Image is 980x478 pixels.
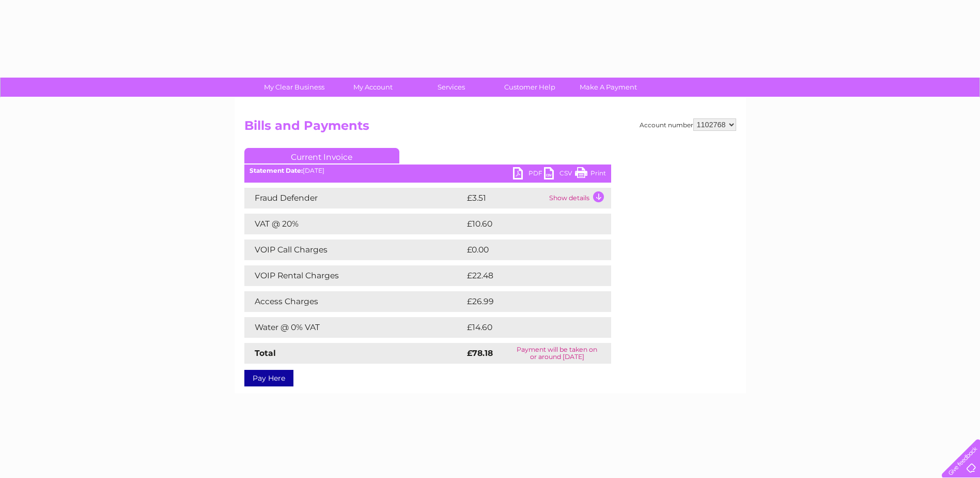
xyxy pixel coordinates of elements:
a: CSV [544,167,575,182]
a: My Clear Business [252,78,337,97]
td: Access Charges [244,291,464,312]
strong: Total [255,348,276,358]
a: Customer Help [487,78,572,97]
td: £10.60 [464,214,590,234]
div: Account number [640,118,736,131]
td: £26.99 [464,291,591,312]
strong: £78.18 [467,348,493,358]
td: Water @ 0% VAT [244,317,464,338]
td: £3.51 [464,188,547,208]
a: Services [409,78,494,97]
td: Fraud Defender [244,188,464,208]
td: £0.00 [464,240,587,260]
a: Make A Payment [566,78,651,97]
td: Show details [547,188,611,208]
b: Statement Date: [250,167,303,174]
a: PDF [513,167,544,182]
td: VOIP Call Charges [244,240,464,260]
td: Payment will be taken on or around [DATE] [503,343,611,364]
div: [DATE] [244,167,611,174]
td: £22.48 [464,265,590,286]
a: Current Invoice [244,148,399,163]
a: My Account [330,78,415,97]
h2: Bills and Payments [244,118,736,138]
td: VAT @ 20% [244,214,464,234]
a: Pay Here [244,370,293,386]
td: £14.60 [464,317,590,338]
a: Print [575,167,606,182]
td: VOIP Rental Charges [244,265,464,286]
